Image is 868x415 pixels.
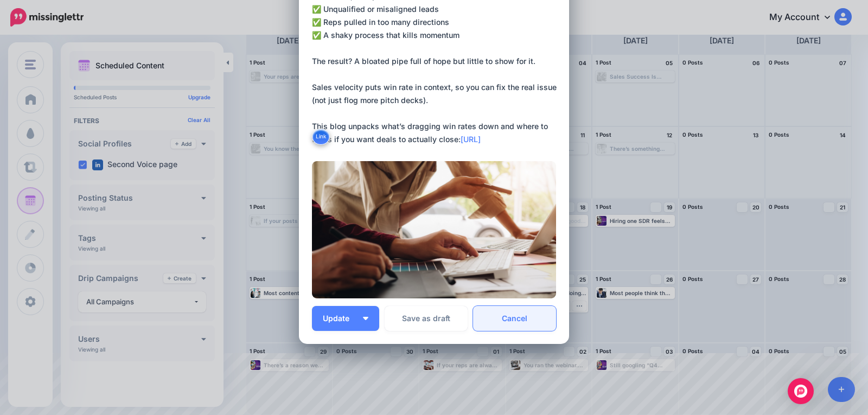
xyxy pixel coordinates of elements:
span: Update [323,315,358,322]
div: Open Intercom Messenger [788,378,814,404]
button: Update [312,306,379,331]
button: Save as draft [385,306,468,331]
img: XSDYBR2RLZPEZM6E4RM178833FIVYY73.png [312,161,556,298]
button: Link [312,129,330,145]
img: arrow-down-white.png [363,317,368,320]
a: Cancel [473,306,556,331]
